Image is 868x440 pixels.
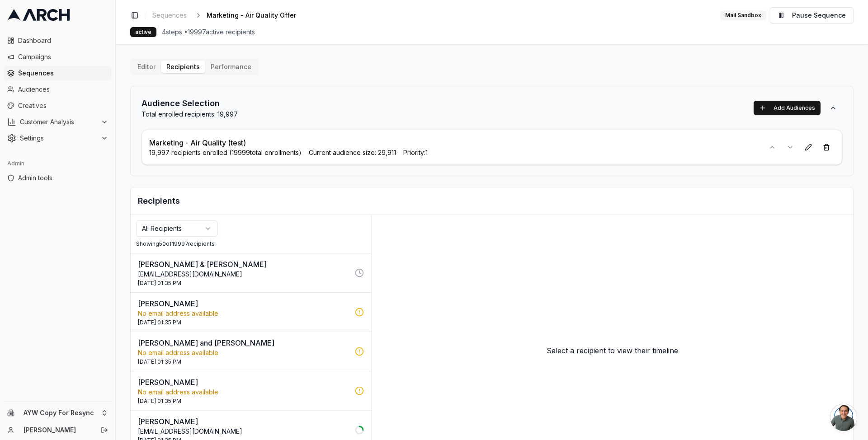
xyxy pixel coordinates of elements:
button: Log out [98,424,111,436]
button: Add Audiences [754,101,821,115]
div: Showing 50 of 19997 recipients [136,240,366,248]
button: Recipients [161,61,205,73]
span: Current audience size: 29,911 [309,148,396,157]
p: [EMAIL_ADDRESS][DOMAIN_NAME] [138,427,349,436]
button: Settings [4,131,112,145]
a: Admin tools [4,171,112,185]
div: Admin [4,156,112,171]
span: Sequences [152,11,187,20]
span: [DATE] 01:35 PM [138,358,181,365]
p: [EMAIL_ADDRESS][DOMAIN_NAME] [138,270,349,279]
span: Dashboard [18,36,108,45]
span: Customer Analysis [20,117,97,126]
p: No email address available [138,388,349,397]
a: Audiences [4,82,112,97]
button: Pause Sequence [770,7,854,23]
span: Priority: 1 [403,148,428,157]
button: [PERSON_NAME]No email address available[DATE] 01:35 PM [131,293,371,332]
div: Open chat [830,404,857,431]
p: No email address available [138,348,349,357]
button: Editor [132,61,161,73]
p: Total enrolled recipients: 19,997 [142,110,238,119]
h2: Audience Selection [142,97,238,110]
a: Sequences [4,66,112,80]
a: Campaigns [4,50,112,64]
span: [DATE] 01:35 PM [138,319,181,326]
span: Admin tools [18,173,108,183]
div: Mail Sandbox [720,10,766,20]
span: Sequences [18,69,108,78]
button: Performance [205,61,257,73]
span: 19,997 recipients enrolled [149,148,302,157]
p: [PERSON_NAME] [138,416,349,427]
span: Marketing - Air Quality Offer [207,11,296,20]
span: Creatives [18,101,108,110]
div: active [130,27,156,37]
span: [DATE] 01:35 PM [138,398,181,405]
a: Creatives [4,98,112,113]
button: [PERSON_NAME]No email address available[DATE] 01:35 PM [131,371,371,410]
p: [PERSON_NAME] and [PERSON_NAME] [138,337,349,348]
button: [PERSON_NAME] and [PERSON_NAME]No email address available[DATE] 01:35 PM [131,332,371,371]
p: [PERSON_NAME] [138,377,349,388]
span: ( 19999 total enrollments) [227,149,302,156]
p: [PERSON_NAME] & [PERSON_NAME] [138,259,349,270]
p: Marketing - Air Quality (test) [149,137,246,148]
span: 4 steps • 19997 active recipients [162,28,255,37]
span: Audiences [18,85,108,94]
button: [PERSON_NAME] & [PERSON_NAME][EMAIL_ADDRESS][DOMAIN_NAME][DATE] 01:35 PM [131,253,371,292]
p: No email address available [138,309,349,318]
h2: Recipients [138,195,846,207]
a: [PERSON_NAME] [24,426,91,435]
span: AYW Copy For Resync [24,409,97,417]
span: Campaigns [18,52,108,61]
nav: breadcrumb [149,9,311,22]
span: [DATE] 01:35 PM [138,280,181,287]
button: Customer Analysis [4,115,112,129]
p: [PERSON_NAME] [138,298,349,309]
span: Settings [20,134,97,143]
a: Dashboard [4,33,112,48]
button: AYW Copy For Resync [4,406,112,420]
a: Sequences [149,9,190,22]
